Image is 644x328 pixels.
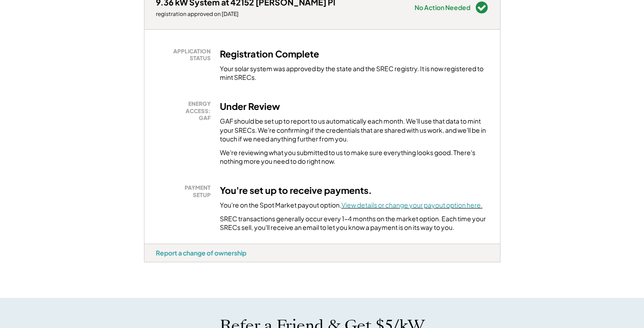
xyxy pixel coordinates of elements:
div: SREC transactions generally occur every 1-4 months on the market option. Each time your SRECs sel... [220,214,489,232]
div: uiq5fu9g - VA Distributed [144,262,176,266]
h3: Registration Complete [220,48,319,60]
div: PAYMENT SETUP [160,184,211,198]
div: No Action Needed [415,4,470,10]
div: Report a change of ownership [156,249,246,257]
div: You're on the Spot Market payout option. [220,201,483,210]
h3: Under Review [220,100,280,112]
div: We're reviewing what you submitted to us to make sure everything looks good. There's nothing more... [220,148,489,166]
div: GAF should be set up to report to us automatically each month. We'll use that data to mint your S... [220,117,489,144]
div: registration approved on [DATE] [156,10,335,18]
a: View details or change your payout option here. [341,201,483,209]
div: Your solar system was approved by the state and the SREC registry. It is now registered to mint S... [220,64,489,82]
div: ENERGY ACCESS: GAF [160,100,211,122]
h3: You're set up to receive payments. [220,184,372,196]
div: APPLICATION STATUS [160,48,211,62]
